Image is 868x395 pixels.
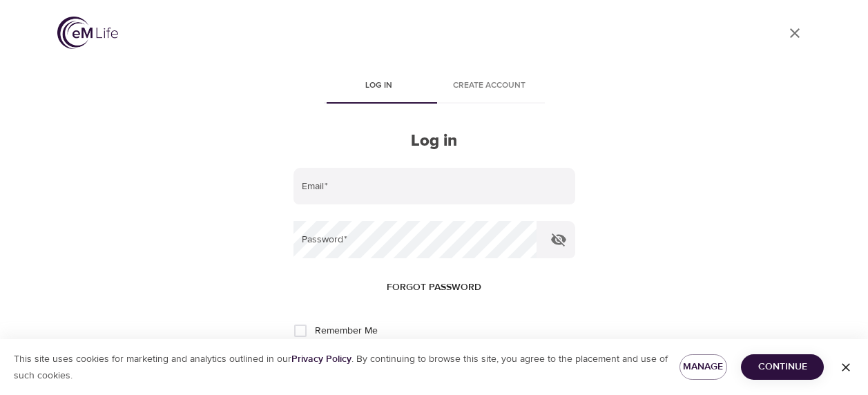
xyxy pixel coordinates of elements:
h2: Log in [293,131,575,151]
a: close [778,17,811,50]
button: Forgot password [381,275,487,300]
span: Manage [691,358,717,376]
span: Forgot password [387,279,481,296]
button: Continue [741,354,824,380]
div: disabled tabs example [293,70,575,104]
button: Manage [679,354,728,380]
img: logo [57,17,118,49]
a: Privacy Policy [291,353,351,365]
span: Create account [443,79,537,93]
span: Remember Me [315,324,378,338]
span: Continue [752,358,813,376]
span: Log in [332,79,426,93]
